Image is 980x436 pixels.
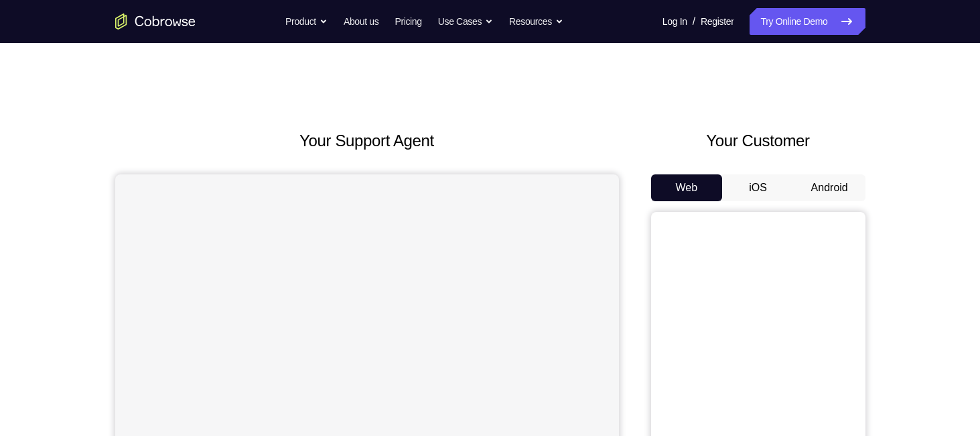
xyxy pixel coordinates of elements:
a: About us [344,8,378,35]
a: Pricing [395,8,421,35]
button: iOS [722,174,794,201]
h2: Your Customer [651,129,865,153]
button: Web [651,174,723,201]
button: Resources [509,8,563,35]
a: Go to the home page [115,13,196,30]
span: / [693,13,695,30]
h2: Your Support Agent [115,129,619,153]
a: Register [701,8,733,35]
a: Try Online Demo [750,8,865,35]
button: Use Cases [438,8,493,35]
button: Product [285,8,328,35]
button: Android [794,174,865,201]
a: Log In [662,8,687,35]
